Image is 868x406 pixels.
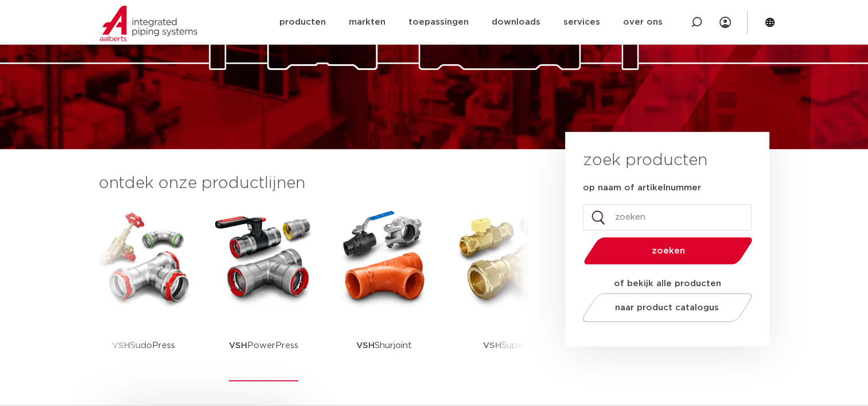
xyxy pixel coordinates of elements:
[112,341,130,350] strong: VSH
[583,149,707,172] h3: zoek producten
[483,341,501,350] strong: VSH
[719,10,731,35] div: my IPS
[453,206,556,381] a: VSHSuper
[333,206,436,381] a: VSHShurjoint
[579,293,755,322] a: naar product catalogus
[112,310,175,381] p: SudoPress
[212,206,316,381] a: VSHPowerPress
[583,204,752,231] input: zoeken
[583,182,701,194] label: op naam of artikelnummer
[229,310,298,381] p: PowerPress
[579,236,757,266] button: zoeken
[615,303,719,312] span: naar product catalogus
[613,247,723,255] span: zoeken
[356,310,412,381] p: Shurjoint
[483,310,526,381] p: Super
[99,172,527,195] h3: ontdek onze productlijnen
[356,341,375,350] strong: VSH
[229,341,247,350] strong: VSH
[92,206,195,381] a: VSHSudoPress
[614,279,721,288] strong: of bekijk alle producten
